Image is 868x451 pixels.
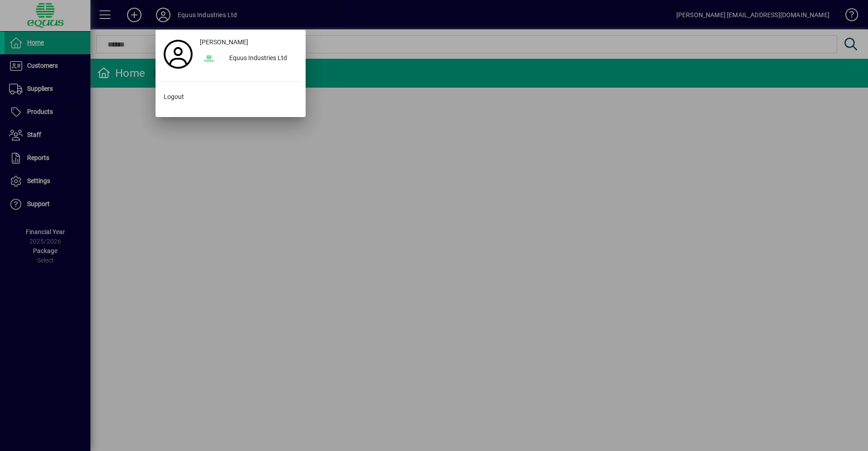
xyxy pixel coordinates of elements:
a: Profile [160,46,196,62]
button: Logout [160,89,301,105]
div: Equus Industries Ltd [222,51,301,67]
span: Logout [164,92,184,102]
button: Equus Industries Ltd [196,51,301,67]
a: [PERSON_NAME] [196,34,301,51]
span: [PERSON_NAME] [200,38,248,47]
